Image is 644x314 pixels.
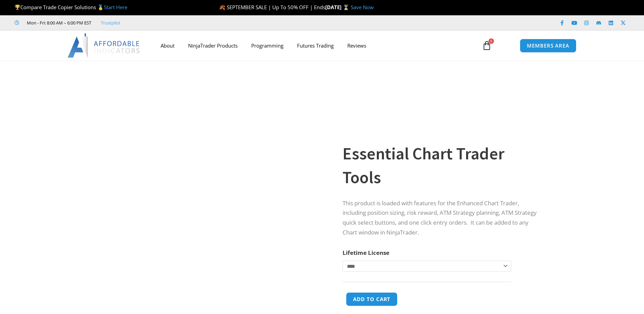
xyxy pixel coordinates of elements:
[15,5,20,10] img: 🏆
[25,19,91,27] span: Mon - Fri: 8:00 AM – 6:00 PM EST
[104,4,127,11] a: Start Here
[219,4,325,11] span: 🍂 SEPTEMBER SALE | Up To 50% OFF | Ends
[154,38,181,53] a: About
[244,38,290,53] a: Programming
[68,33,141,58] img: LogoAI | Affordable Indicators – NinjaTrader
[154,38,474,53] nav: Menu
[325,4,351,11] strong: [DATE] ⌛
[351,4,374,11] a: Save Now
[15,4,127,11] span: Compare Trade Copier Solutions 🥇
[341,38,373,53] a: Reviews
[520,39,576,53] a: MEMBERS AREA
[101,19,121,27] a: Trustpilot
[472,36,502,55] a: 0
[290,38,341,53] a: Futures Trading
[489,38,494,44] span: 0
[343,249,389,257] label: Lifetime License
[343,142,541,189] h1: Essential Chart Trader Tools
[181,38,244,53] a: NinjaTrader Products
[346,292,398,306] button: Add to cart
[343,198,541,238] p: This product is loaded with features for the Enhanced Chart Trader, including position sizing, ri...
[527,43,569,48] span: MEMBERS AREA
